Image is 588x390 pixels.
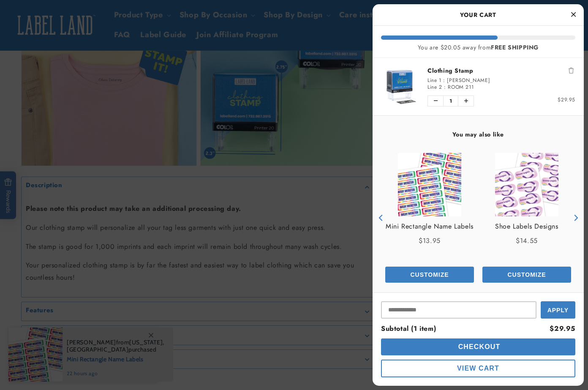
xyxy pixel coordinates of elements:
[4,3,73,25] button: Gorgias live chat
[410,271,449,278] span: Customize
[495,221,558,233] a: View Shoe Labels Designs
[381,131,575,138] h4: You may also like
[385,267,474,283] button: Add the product, Color Stick N' Wear® Labels to Cart
[541,301,575,319] button: Apply
[447,76,490,84] span: [PERSON_NAME]
[444,83,446,91] span: :
[567,66,575,75] button: Remove Clothing Stamp
[567,8,580,21] button: Close Cart
[550,323,575,335] div: $29.95
[381,301,536,319] input: Input Discount
[381,44,575,51] div: You are $20.05 away from
[381,324,436,333] span: Subtotal (1 item)
[458,96,474,106] button: Increase quantity of Clothing Stamp
[457,365,499,372] span: View Cart
[381,145,478,291] div: product
[558,96,575,104] span: $29.95
[478,145,575,291] div: product
[398,153,461,216] img: Mini Rectangle Name Labels - Label Land
[569,211,582,224] button: Next
[547,307,569,314] span: Apply
[428,96,443,106] button: Decrease quantity of Clothing Stamp
[491,43,539,52] b: FREE SHIPPING
[456,343,501,350] span: Checkout
[386,221,474,233] a: View Mini Rectangle Name Labels
[443,76,445,84] span: :
[381,360,575,377] button: View Cart
[427,76,441,84] span: Line 1
[381,58,575,115] li: product
[381,68,419,106] img: Clothing Stamp - Label Land
[27,10,63,18] h2: Chat with us
[507,271,546,278] span: Customize
[516,236,538,245] span: $14.55
[427,66,575,75] a: Clothing Stamp
[448,83,474,91] span: ROOM 211
[419,236,441,245] span: $13.95
[375,211,387,224] button: Previous
[482,267,571,283] button: Add the product, Medium Rectangle Name Labels to Cart
[427,83,442,91] span: Line 2
[495,153,558,216] img: Shoe Labels - Label Land
[381,8,575,21] h2: Your Cart
[443,96,458,106] span: 1
[381,338,575,355] button: Checkout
